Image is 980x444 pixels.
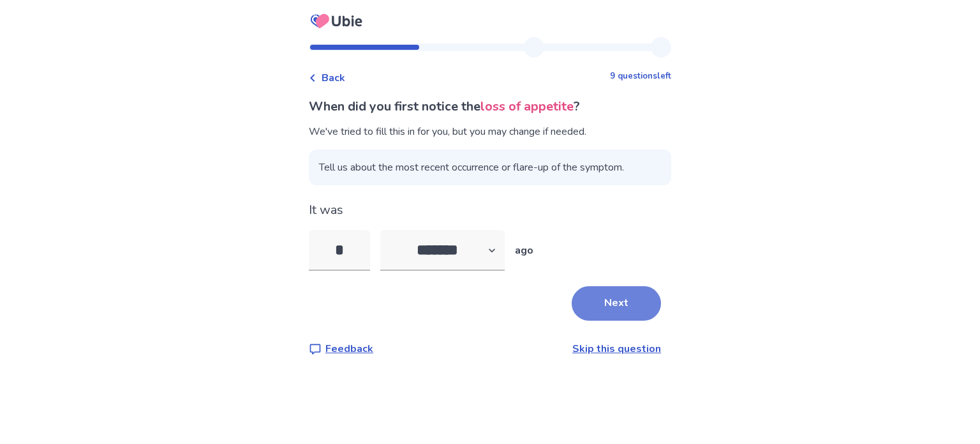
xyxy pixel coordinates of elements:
[572,286,661,321] button: Next
[309,201,671,220] p: It was
[309,124,671,185] div: We've tried to fill this in for you, but you may change if needed.
[325,341,373,356] p: Feedback
[572,342,661,356] a: Skip this question
[309,97,671,116] p: When did you first notice the ?
[480,98,574,115] span: loss of appetite
[515,243,533,258] p: ago
[309,149,671,185] span: Tell us about the most recent occurrence or flare-up of the symptom.
[322,70,345,86] span: Back
[610,70,671,83] p: 9 questions left
[309,341,373,356] a: Feedback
